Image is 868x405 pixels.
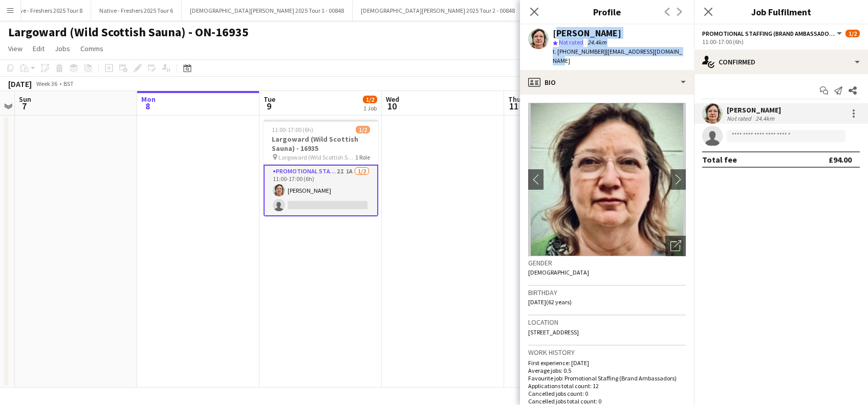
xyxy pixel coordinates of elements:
span: | [EMAIL_ADDRESS][DOMAIN_NAME] [553,48,682,64]
h3: Birthday [528,288,686,297]
span: Mon [141,95,156,104]
h3: Work history [528,348,686,357]
app-job-card: 11:00-17:00 (6h)1/2Largoward (Wild Scottish Sauna) - 16935 Largoward (Wild Scottish Sauna) -16935... [264,120,378,216]
span: Thu [508,95,521,104]
h3: Gender [528,258,686,267]
div: Bio [520,70,694,95]
span: 1/2 [363,96,377,103]
a: Edit [29,42,49,55]
div: Not rated [727,115,753,122]
button: [DEMOGRAPHIC_DATA][PERSON_NAME] 2025 Tour 2 - 00848 [353,1,524,20]
span: [DEMOGRAPHIC_DATA] [528,268,589,276]
app-card-role: Promotional Staffing (Brand Ambassadors)2I1A1/211:00-17:00 (6h)[PERSON_NAME] [264,165,378,216]
div: [DATE] [8,79,32,89]
span: Promotional Staffing (Brand Ambassadors) [702,30,835,37]
span: t. [PHONE_NUMBER] [553,48,606,55]
span: View [8,44,23,53]
p: Cancelled jobs count: 0 [528,390,686,397]
p: Favourite job: Promotional Staffing (Brand Ambassadors) [528,374,686,382]
div: Total fee [702,154,737,165]
span: 8 [140,100,156,112]
span: 11:00-17:00 (6h) [272,126,313,133]
p: Applications total count: 12 [528,382,686,390]
h3: Largoward (Wild Scottish Sauna) - 16935 [264,134,378,153]
button: Native - Freshers 2025 Tour 8 [1,1,91,20]
span: 1/2 [845,30,860,37]
h1: Largoward (Wild Scottish Sauna) - ON-16935 [8,25,249,40]
div: 24.4km [753,115,776,122]
span: 1/2 [356,126,370,133]
p: First experience: [DATE] [528,359,686,367]
h3: Location [528,318,686,327]
div: Confirmed [694,50,868,74]
a: Jobs [51,42,74,55]
div: £94.00 [829,154,852,165]
div: Open photos pop-in [665,236,686,256]
span: 24.4km [585,38,609,46]
button: Promotional Staffing (Brand Ambassadors) [702,30,843,37]
div: BST [63,80,74,87]
span: Comms [80,44,103,53]
span: Not rated [559,38,583,46]
div: 11:00-17:00 (6h) [702,38,860,46]
span: Largoward (Wild Scottish Sauna) -16935 [278,153,355,161]
h3: Profile [520,5,694,18]
button: Native - Freshers 2025 Tour 6 [91,1,182,20]
button: [DEMOGRAPHIC_DATA][PERSON_NAME] 2025 Tour 1 - 00848 [182,1,353,20]
span: Jobs [55,44,70,53]
span: Week 36 [34,80,59,87]
p: Average jobs: 0.5 [528,367,686,374]
span: Sun [19,95,31,104]
span: 10 [384,100,399,112]
div: [PERSON_NAME] [727,105,781,115]
span: 1 Role [355,153,370,161]
div: [PERSON_NAME] [553,29,621,38]
span: Wed [386,95,399,104]
span: [DATE] (62 years) [528,298,572,306]
span: [STREET_ADDRESS] [528,328,579,336]
p: Cancelled jobs total count: 0 [528,397,686,405]
span: 7 [17,100,31,112]
span: 11 [507,100,521,112]
img: Crew avatar or photo [528,103,686,256]
h3: Job Fulfilment [694,5,868,18]
span: 9 [262,100,275,112]
a: Comms [76,42,107,55]
a: View [4,42,27,55]
div: 1 Job [363,104,377,112]
span: Edit [33,44,45,53]
span: Tue [264,95,275,104]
